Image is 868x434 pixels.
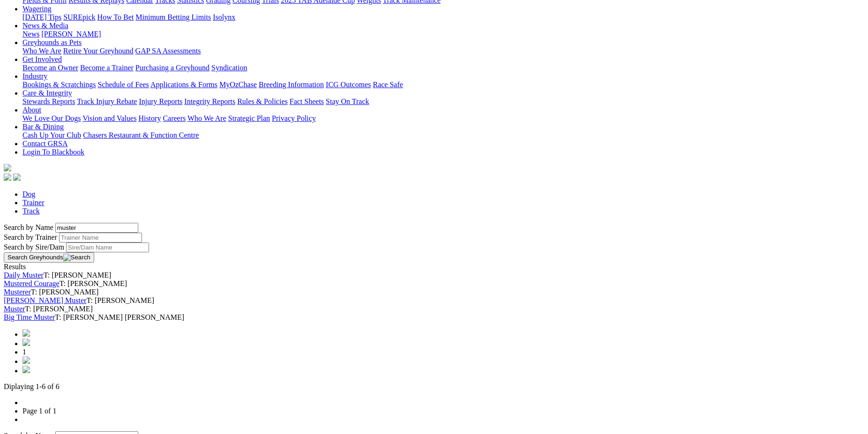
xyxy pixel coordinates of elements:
[22,199,45,206] a: Trainer
[22,55,62,63] a: Get Involved
[135,47,201,55] a: GAP SA Assessments
[4,223,53,231] label: Search by Name
[213,13,235,21] a: Isolynx
[326,97,369,105] a: Stay On Track
[4,271,864,280] div: T: [PERSON_NAME]
[97,81,149,88] a: Schedule of Fees
[22,131,81,139] a: Cash Up Your Club
[22,13,61,21] a: [DATE] Tips
[4,305,864,313] div: T: [PERSON_NAME]
[22,30,39,38] a: News
[83,131,199,139] a: Chasers Restaurant & Function Centre
[22,407,56,415] a: Page 1 of 1
[77,97,137,105] a: Track Injury Rebate
[4,383,864,391] p: Diplaying 1-6 of 6
[13,173,21,181] img: twitter.svg
[150,81,217,88] a: Applications & Forms
[135,13,211,21] a: Minimum Betting Limits
[22,329,30,337] img: chevrons-left-pager-blue.svg
[22,97,864,106] div: Care & Integrity
[4,305,25,313] a: Muster
[373,81,403,88] a: Race Safe
[22,64,78,72] a: Become an Owner
[138,114,161,122] a: History
[4,173,11,181] img: facebook.svg
[4,263,864,271] div: Results
[4,313,55,321] a: Big Time Muster
[41,30,101,38] a: [PERSON_NAME]
[63,13,95,21] a: SUREpick
[22,30,864,38] div: News & Media
[63,47,134,55] a: Retire Your Greyhound
[22,114,864,123] div: About
[22,140,67,147] a: Contact GRSA
[22,89,72,97] a: Care & Integrity
[4,296,86,304] a: [PERSON_NAME] Muster
[272,114,316,122] a: Privacy Policy
[326,81,371,88] a: ICG Outcomes
[22,348,26,356] span: 1
[219,81,257,88] a: MyOzChase
[22,131,864,140] div: Bar & Dining
[4,164,11,171] img: logo-grsa-white.png
[22,72,47,80] a: Industry
[228,114,270,122] a: Strategic Plan
[237,97,288,105] a: Rules & Policies
[4,243,64,251] label: Search by Sire/Dam
[22,207,40,215] a: Track
[4,280,60,287] a: Mustered Courage
[163,114,186,122] a: Careers
[22,148,84,156] a: Login To Blackbook
[4,271,44,279] a: Daily Muster
[4,233,57,241] label: Search by Trainer
[4,296,864,305] div: T: [PERSON_NAME]
[139,97,182,105] a: Injury Reports
[290,97,324,105] a: Fact Sheets
[184,97,235,105] a: Integrity Reports
[22,106,41,114] a: About
[187,114,226,122] a: Who We Are
[22,190,36,198] a: Dog
[22,338,30,346] img: chevron-left-pager-blue.svg
[22,38,82,46] a: Greyhounds as Pets
[22,114,81,122] a: We Love Our Dogs
[97,13,134,21] a: How To Bet
[22,366,30,373] img: chevrons-right-pager-blue.svg
[4,313,864,322] div: T: [PERSON_NAME] [PERSON_NAME]
[22,47,61,55] a: Who We Are
[4,288,31,296] a: Musterer
[4,252,94,263] button: Search Greyhounds
[259,81,324,88] a: Breeding Information
[59,233,142,243] input: Search by Trainer name
[82,114,136,122] a: Vision and Values
[63,254,90,261] img: Search
[22,81,96,88] a: Bookings & Scratchings
[135,64,210,72] a: Purchasing a Greyhound
[55,223,138,233] input: Search by Greyhound name
[22,13,864,22] div: Wagering
[22,356,30,364] img: chevron-right-pager-blue.svg
[4,288,864,296] div: T: [PERSON_NAME]
[22,22,68,29] a: News & Media
[66,243,149,252] input: Search by Sire/Dam name
[211,64,247,72] a: Syndication
[80,64,134,72] a: Become a Trainer
[22,123,64,131] a: Bar & Dining
[22,5,52,13] a: Wagering
[22,47,864,55] div: Greyhounds as Pets
[22,64,864,72] div: Get Involved
[4,280,864,288] div: T: [PERSON_NAME]
[22,97,75,105] a: Stewards Reports
[22,81,864,89] div: Industry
